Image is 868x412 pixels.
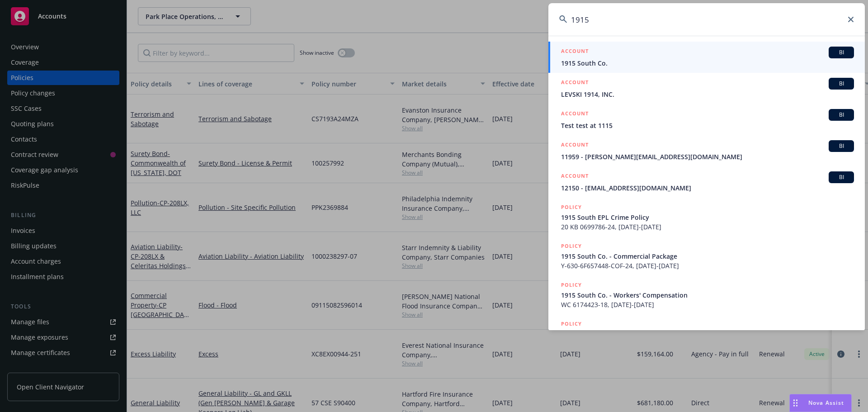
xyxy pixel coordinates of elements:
[561,203,582,212] h5: POLICY
[561,183,854,193] span: 12150 - [EMAIL_ADDRESS][DOMAIN_NAME]
[548,198,865,237] a: POLICY1915 South EPL Crime Policy20 KB 0699786-24, [DATE]-[DATE]
[561,152,854,161] span: 11959 - [PERSON_NAME][EMAIL_ADDRESS][DOMAIN_NAME]
[789,394,852,412] button: Nova Assist
[561,290,854,300] span: 1915 South Co. - Workers' Compensation
[548,73,865,104] a: ACCOUNTBILEVSKI 1914, INC.
[561,121,854,130] span: Test test at 1115
[548,42,865,73] a: ACCOUNTBI1915 South Co.
[561,300,854,309] span: WC 6174423-18, [DATE]-[DATE]
[832,173,850,181] span: BI
[561,242,582,251] h5: POLICY
[561,329,854,339] span: 1915 South Co. - Commercial Umbrella
[832,142,850,150] span: BI
[548,275,865,314] a: POLICY1915 South Co. - Workers' CompensationWC 6174423-18, [DATE]-[DATE]
[561,213,854,222] span: 1915 South EPL Crime Policy
[832,111,850,119] span: BI
[561,222,854,232] span: 20 KB 0699786-24, [DATE]-[DATE]
[808,399,844,407] span: Nova Assist
[561,109,589,120] h5: ACCOUNT
[561,58,854,68] span: 1915 South Co.
[548,237,865,275] a: POLICY1915 South Co. - Commercial PackageY-630-6F657448-COF-24, [DATE]-[DATE]
[561,261,854,270] span: Y-630-6F657448-COF-24, [DATE]-[DATE]
[548,135,865,166] a: ACCOUNTBI11959 - [PERSON_NAME][EMAIL_ADDRESS][DOMAIN_NAME]
[561,90,854,99] span: LEVSKI 1914, INC.
[561,47,589,57] h5: ACCOUNT
[548,314,865,353] a: POLICY1915 South Co. - Commercial Umbrella
[561,280,582,289] h5: POLICY
[790,394,801,412] div: Drag to move
[561,251,854,261] span: 1915 South Co. - Commercial Package
[561,171,589,182] h5: ACCOUNT
[548,166,865,198] a: ACCOUNTBI12150 - [EMAIL_ADDRESS][DOMAIN_NAME]
[561,140,589,151] h5: ACCOUNT
[561,319,582,328] h5: POLICY
[832,48,850,57] span: BI
[832,80,850,88] span: BI
[548,3,865,36] input: Search...
[548,104,865,135] a: ACCOUNTBITest test at 1115
[561,78,589,89] h5: ACCOUNT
